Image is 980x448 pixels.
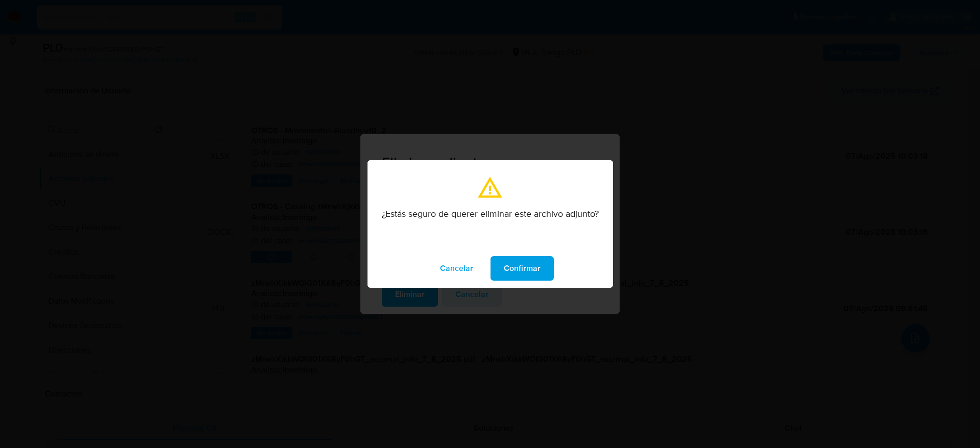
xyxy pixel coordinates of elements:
[367,160,613,288] div: modal_confirmation.title
[491,256,554,281] button: modal_confirmation.confirm
[427,256,486,281] button: modal_confirmation.cancel
[440,257,473,280] span: Cancelar
[382,208,599,219] p: ¿Estás seguro de querer eliminar este archivo adjunto?
[504,257,541,280] span: Confirmar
